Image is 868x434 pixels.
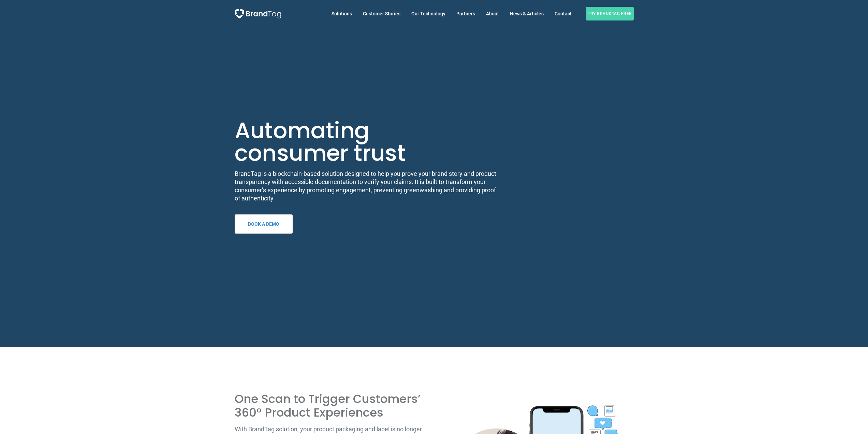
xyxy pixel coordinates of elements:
p: BrandTag is a blockchain-based solution designed to help you prove your brand story and product t... [235,170,497,202]
span: Try BrandTag free [586,7,634,20]
h2: One Scan to Trigger Customers’ 360° Product Experiences [235,392,429,419]
h1: Automating consumer trust [235,119,497,164]
span: News & Articles [510,11,544,16]
a: Book a demo [235,214,293,234]
span: Partners [456,11,475,16]
span: Our Technology [411,11,445,16]
span: Customer Stories [363,11,400,16]
img: BrandTag [235,9,281,18]
span: About [486,11,499,16]
span: Solutions [332,11,352,16]
span: Book a demo [248,214,279,234]
span: Contact [555,11,572,16]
